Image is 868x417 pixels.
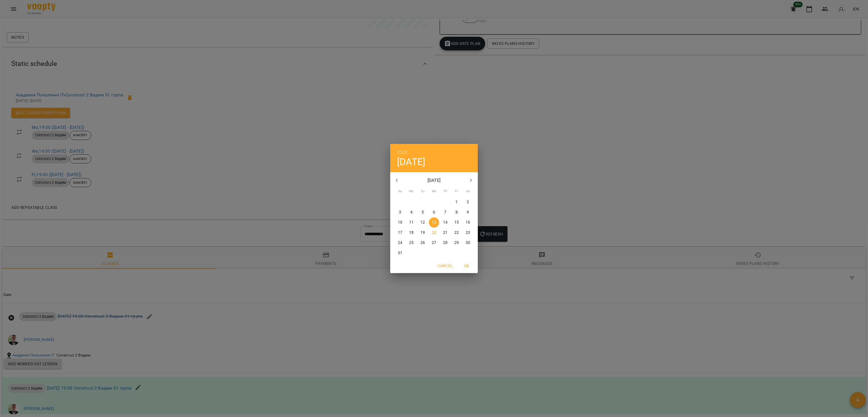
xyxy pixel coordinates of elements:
span: Mo [406,189,416,194]
button: 14 [440,217,450,228]
p: 20 [432,230,436,235]
p: 13 [432,220,436,225]
p: 27 [432,240,436,246]
p: 3 [399,209,401,215]
button: 13 [429,217,439,228]
button: 27 [429,238,439,248]
p: 16 [466,220,470,225]
button: 9 [463,207,473,217]
p: 12 [420,220,425,225]
p: 29 [454,240,459,246]
button: 2 [463,197,473,207]
p: 11 [409,220,414,225]
button: 25 [406,238,416,248]
button: 2025 [397,148,407,156]
p: 30 [466,240,470,246]
p: 22 [454,230,459,235]
span: Th [440,189,450,194]
p: 25 [409,240,414,246]
p: 8 [455,209,458,215]
button: 7 [440,207,450,217]
button: 16 [463,217,473,228]
p: [DATE] [404,177,465,184]
span: We [429,189,439,194]
button: 5 [418,207,428,217]
p: 1 [455,199,458,205]
button: 28 [440,238,450,248]
span: OK [460,262,473,269]
button: OK [457,261,476,271]
button: 21 [440,228,450,238]
p: 9 [467,209,469,215]
p: 17 [398,230,402,235]
button: 15 [452,217,462,228]
button: 4 [406,207,416,217]
button: 3 [395,207,405,217]
p: 2 [467,199,469,205]
button: 29 [452,238,462,248]
p: 19 [420,230,425,235]
button: 20 [429,228,439,238]
button: 8 [452,207,462,217]
button: 1 [452,197,462,207]
button: 17 [395,228,405,238]
button: [DATE] [397,156,425,168]
p: 14 [443,220,448,225]
p: 4 [410,209,413,215]
p: 28 [443,240,448,246]
span: Tu [418,189,428,194]
button: 23 [463,228,473,238]
button: Cancel [435,261,455,271]
span: Cancel [438,262,453,269]
p: 7 [444,209,446,215]
button: 11 [406,217,416,228]
p: 10 [398,220,402,225]
p: 26 [420,240,425,246]
p: 23 [466,230,470,235]
p: 18 [409,230,414,235]
p: 5 [422,209,424,215]
button: 31 [395,248,405,258]
p: 24 [398,240,402,246]
span: Su [395,189,405,194]
button: 18 [406,228,416,238]
button: 19 [418,228,428,238]
span: Sa [463,189,473,194]
button: 22 [452,228,462,238]
button: 10 [395,217,405,228]
button: 12 [418,217,428,228]
p: 15 [454,220,459,225]
button: 6 [429,207,439,217]
button: 26 [418,238,428,248]
button: 30 [463,238,473,248]
p: 31 [398,250,402,256]
p: 21 [443,230,448,235]
span: Fr [452,189,462,194]
p: 6 [433,209,435,215]
button: 24 [395,238,405,248]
